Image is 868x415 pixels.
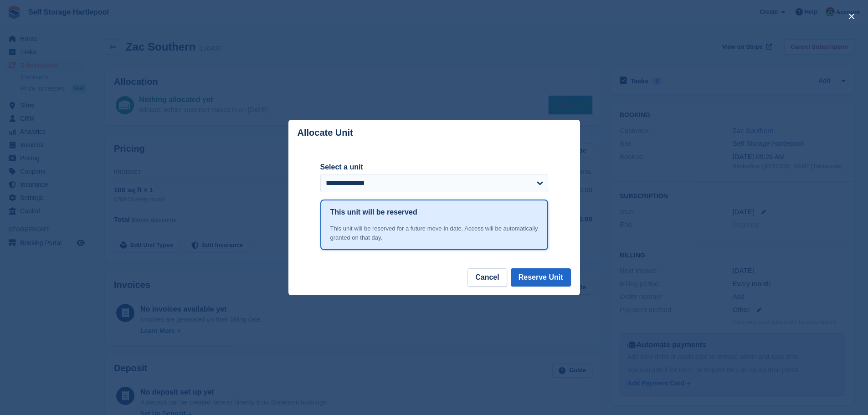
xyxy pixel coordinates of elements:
button: close [844,9,859,24]
p: Allocate Unit [298,128,353,138]
div: This unit will be reserved for a future move-in date. Access will be automatically granted on tha... [330,224,538,242]
label: Select a unit [320,162,548,173]
h1: This unit will be reserved [330,207,417,218]
button: Cancel [467,268,507,287]
button: Reserve Unit [511,268,571,287]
